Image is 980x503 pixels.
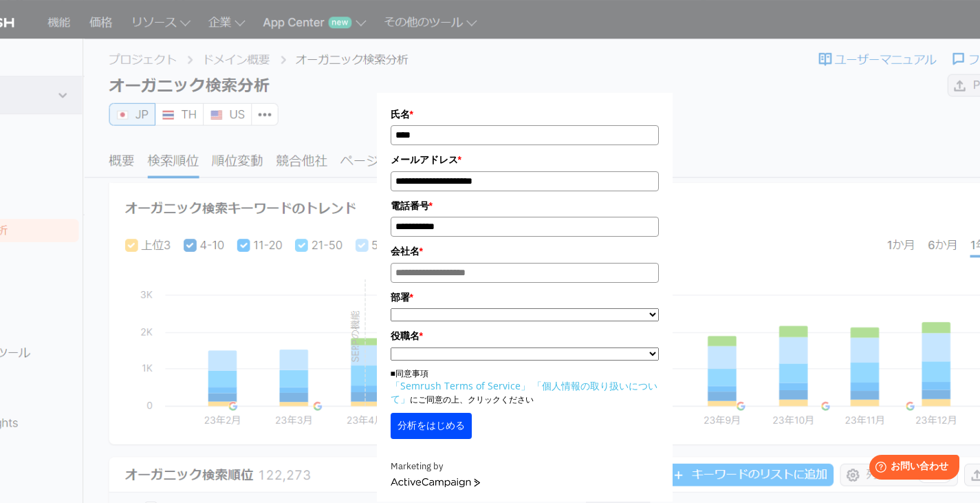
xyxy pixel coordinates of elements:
div: Marketing by [391,460,659,474]
label: 部署 [391,290,659,305]
button: 分析をはじめる [391,413,472,439]
a: 「個人情報の取り扱いについて」 [391,379,657,405]
label: メールアドレス [391,152,659,167]
iframe: Help widget launcher [858,449,965,488]
label: 会社名 [391,244,659,259]
a: 「Semrush Terms of Service」 [391,379,530,392]
p: ■同意事項 にご同意の上、クリックください [391,367,659,406]
label: 氏名 [391,107,659,122]
label: 役職名 [391,328,659,343]
label: 電話番号 [391,198,659,213]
